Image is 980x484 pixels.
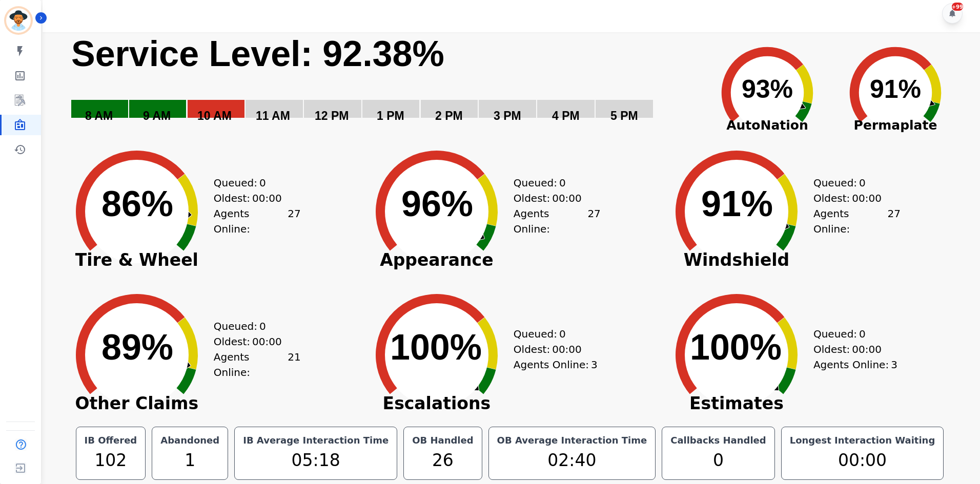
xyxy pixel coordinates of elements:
div: 02:40 [495,448,649,473]
text: 3 PM [494,109,521,122]
text: 91% [870,75,921,103]
text: 86% [101,184,173,224]
span: 0 [559,326,566,342]
text: 1 PM [377,109,404,122]
text: 5 PM [610,109,638,122]
div: OB Average Interaction Time [495,433,649,448]
div: Oldest: [214,191,291,206]
span: 00:00 [252,191,282,206]
span: Other Claims [60,398,214,409]
span: 00:00 [552,342,582,357]
div: Queued: [214,175,291,191]
div: Oldest: [514,342,590,357]
text: 12 PM [315,109,349,122]
text: 9 AM [143,109,171,122]
span: Permaplate [831,116,959,135]
div: Queued: [514,175,590,191]
img: Bordered avatar [6,8,31,33]
div: OB Handled [410,433,475,448]
div: 102 [83,448,139,473]
div: Abandoned [158,433,221,448]
svg: Service Level: 0% [70,32,701,137]
span: 00:00 [252,334,282,349]
text: 2 PM [435,109,463,122]
div: +99 [952,3,963,11]
span: 27 [288,206,300,237]
div: 1 [158,448,221,473]
div: 26 [410,448,475,473]
span: 0 [859,175,866,191]
text: 8 AM [85,109,113,122]
div: IB Average Interaction Time [241,433,391,448]
div: Agents Online: [813,206,901,237]
span: Estimates [660,398,813,409]
div: Longest Interaction Waiting [788,433,937,448]
text: 4 PM [552,109,580,122]
span: 3 [591,357,598,372]
div: Queued: [813,175,890,191]
span: 0 [259,175,266,191]
text: 11 AM [256,109,290,122]
div: Agents Online: [514,206,601,237]
div: Queued: [214,319,291,334]
span: 21 [288,349,300,380]
text: 96% [401,184,473,224]
text: 10 AM [197,109,232,122]
span: 00:00 [552,191,582,206]
span: 0 [859,326,866,342]
span: 00:00 [852,342,882,357]
div: 05:18 [241,448,391,473]
div: IB Offered [83,433,139,448]
span: 0 [559,175,566,191]
span: Windshield [660,255,813,265]
div: Agents Online: [514,357,601,372]
div: Queued: [514,326,590,342]
text: 100% [690,327,782,367]
span: AutoNation [703,116,831,135]
span: 27 [587,206,600,237]
div: Queued: [813,326,890,342]
text: 93% [742,75,793,103]
div: 0 [668,448,768,473]
div: Agents Online: [813,357,901,372]
span: Appearance [360,255,514,265]
div: Callbacks Handled [668,433,768,448]
div: 00:00 [788,448,937,473]
div: Oldest: [514,191,590,206]
span: 0 [259,319,266,334]
text: 89% [101,327,173,367]
span: 3 [891,357,897,372]
text: 91% [701,184,773,224]
span: Tire & Wheel [60,255,214,265]
div: Agents Online: [214,206,301,237]
div: Oldest: [214,334,291,349]
text: Service Level: 92.38% [71,34,444,74]
span: 00:00 [852,191,882,206]
div: Agents Online: [214,349,301,380]
span: Escalations [360,398,514,409]
text: 100% [390,327,482,367]
div: Oldest: [813,191,890,206]
div: Oldest: [813,342,890,357]
span: 27 [887,206,900,237]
